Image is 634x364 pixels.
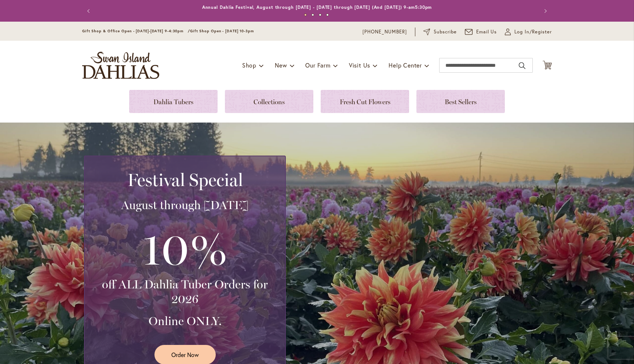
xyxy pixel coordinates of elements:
[514,28,552,36] span: Log In/Register
[82,29,190,33] span: Gift Shop & Office Open - [DATE]-[DATE] 9-4:30pm /
[505,28,552,36] a: Log In/Register
[326,14,329,16] button: 4 of 4
[389,61,422,69] span: Help Center
[94,277,276,306] h3: off ALL Dahlia Tuber Orders for 2026
[434,28,457,36] span: Subscribe
[537,4,552,18] button: Next
[94,198,276,212] h3: August through [DATE]
[202,4,432,10] a: Annual Dahlia Festival, August through [DATE] - [DATE] through [DATE] (And [DATE]) 9-am5:30pm
[94,170,276,190] h2: Festival Special
[242,61,256,69] span: Shop
[304,14,307,16] button: 1 of 4
[319,14,321,16] button: 3 of 4
[82,52,159,79] a: store logo
[305,61,330,69] span: Our Farm
[94,314,276,328] h3: Online ONLY.
[362,28,407,36] a: [PHONE_NUMBER]
[465,28,497,36] a: Email Us
[311,14,314,16] button: 2 of 4
[171,350,199,359] span: Order Now
[349,61,370,69] span: Visit Us
[190,29,254,33] span: Gift Shop Open - [DATE] 10-3pm
[82,4,97,18] button: Previous
[476,28,497,36] span: Email Us
[423,28,457,36] a: Subscribe
[94,220,276,277] h3: 10%
[275,61,287,69] span: New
